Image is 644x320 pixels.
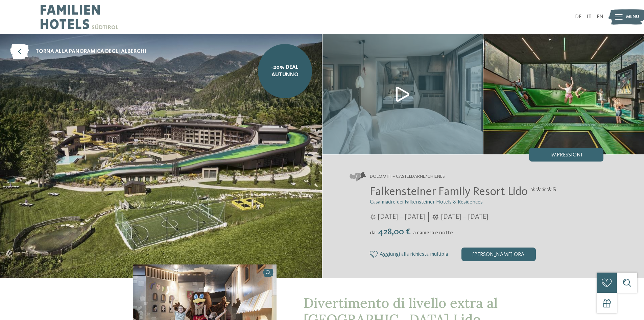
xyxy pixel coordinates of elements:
span: Impressioni [550,152,582,158]
span: [DATE] – [DATE] [378,212,425,222]
i: Orari d'apertura estate [370,214,376,220]
span: [DATE] – [DATE] [441,212,488,222]
span: Aggiungi alla richiesta multipla [380,252,448,258]
a: IT [587,14,592,20]
span: Dolomiti – Casteldarne/Chienes [370,173,445,180]
span: -20% Deal Autunno [263,64,307,79]
span: 428,00 € [376,228,412,236]
span: torna alla panoramica degli alberghi [35,48,146,55]
a: torna alla panoramica degli alberghi [10,44,146,59]
a: EN [597,14,603,20]
span: Casa madre dei Falkensteiner Hotels & Residences [370,199,483,205]
div: [PERSON_NAME] ora [461,248,536,261]
img: Il family hotel a Chienes dal fascino particolare [323,34,483,154]
img: Il family hotel a Chienes dal fascino particolare [483,34,644,154]
span: Menu [626,14,639,20]
a: DE [575,14,581,20]
span: a camera e notte [413,230,453,236]
span: da [370,230,376,236]
a: -20% Deal Autunno [258,44,312,98]
i: Orari d'apertura inverno [432,214,439,220]
span: Falkensteiner Family Resort Lido ****ˢ [370,186,556,198]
